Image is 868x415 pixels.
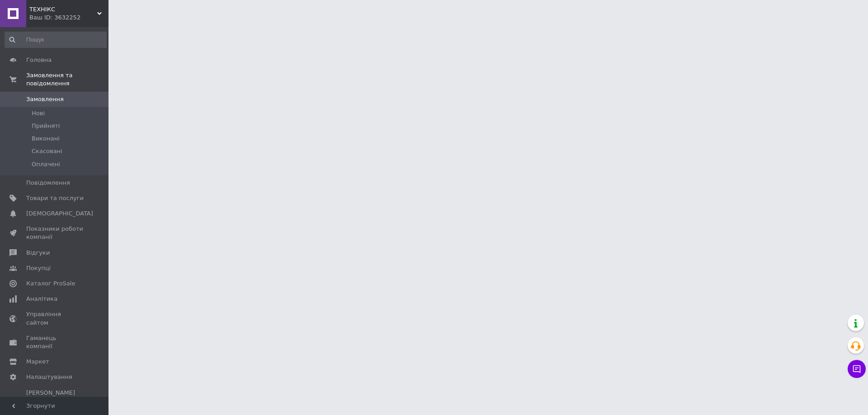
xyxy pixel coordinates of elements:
input: Пошук [5,32,107,48]
span: [DEMOGRAPHIC_DATA] [26,210,93,218]
button: Чат з покупцем [848,360,866,378]
span: Повідомлення [26,179,70,187]
span: Каталог ProSale [26,280,75,288]
span: Товари та послуги [26,194,84,202]
span: Показники роботи компанії [26,225,84,241]
span: Оплачені [32,160,60,168]
span: Аналітика [26,295,57,303]
span: Гаманець компанії [26,334,84,350]
span: Прийняті [32,122,60,130]
span: Налаштування [26,373,72,381]
span: Замовлення та повідомлення [26,71,108,88]
span: Скасовані [32,147,62,155]
span: ТЕХНІКС [29,5,97,14]
span: Замовлення [26,95,64,103]
span: Виконані [32,135,60,143]
div: Ваш ID: 3632252 [29,14,108,22]
span: Покупці [26,264,51,272]
span: Головна [26,56,52,64]
span: Нові [32,109,45,117]
span: Відгуки [26,249,50,257]
span: Маркет [26,358,49,366]
span: [PERSON_NAME] та рахунки [26,389,84,414]
span: Управління сайтом [26,310,84,326]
